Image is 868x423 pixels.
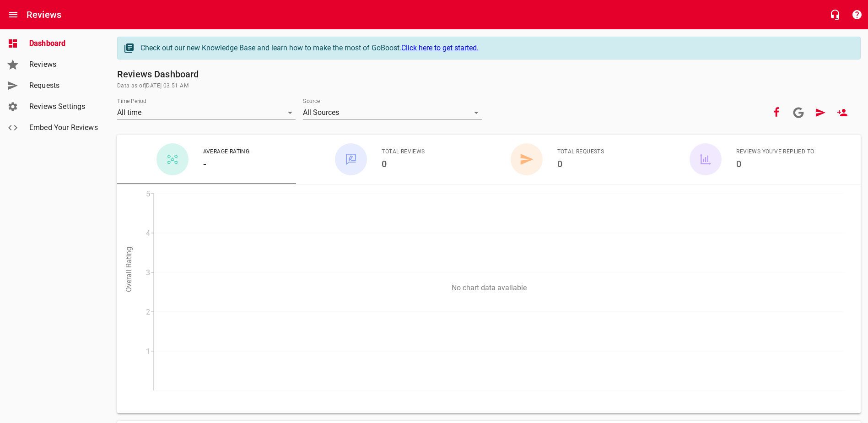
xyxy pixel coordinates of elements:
label: Source [303,98,320,104]
span: Total Requests [557,147,604,157]
tspan: 5 [146,190,150,198]
a: Request Review [809,102,831,124]
button: Support Portal [846,4,868,26]
span: Reviews You've Replied To [736,147,814,157]
tspan: 2 [146,308,150,316]
span: Total Reviews [382,147,425,157]
h6: 0 [736,157,814,171]
a: New User [831,102,853,124]
h6: 0 [557,157,604,171]
tspan: 1 [146,347,150,356]
span: Embed Your Reviews [29,122,99,133]
p: No chart data available [117,283,861,292]
label: Time Period [117,98,146,104]
button: Open drawer [2,4,24,26]
h6: 0 [382,157,425,171]
a: Click here to get started. [401,43,479,52]
span: Data as of [DATE] 03:51 AM [117,81,861,91]
tspan: Overall Rating [124,247,133,292]
span: Average Rating [203,147,250,157]
h6: - [203,157,250,171]
button: Live Chat [824,4,846,26]
div: All time [117,105,296,120]
tspan: 4 [146,229,150,238]
span: Reviews Settings [29,101,99,112]
div: Check out our new Knowledge Base and learn how to make the most of GoBoost. [140,43,851,54]
div: All Sources [303,105,481,120]
h6: Reviews Dashboard [117,67,861,81]
button: Your Facebook account is connected [766,102,787,124]
a: Connect your Google account [787,102,809,124]
h6: Reviews [27,7,61,22]
span: Requests [29,80,99,91]
span: Reviews [29,59,99,70]
span: Dashboard [29,38,99,49]
tspan: 3 [146,268,150,277]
